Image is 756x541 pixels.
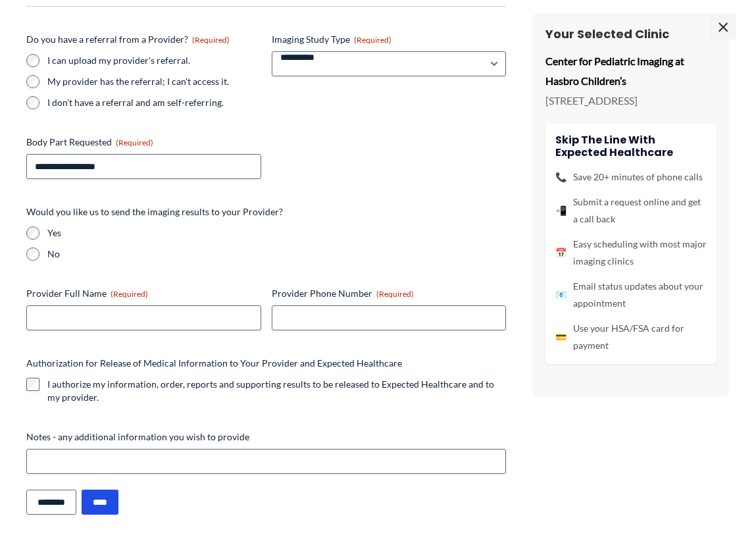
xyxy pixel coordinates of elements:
span: (Required) [376,289,414,299]
label: I can upload my provider's referral. [47,54,261,67]
label: Provider Full Name [26,287,261,300]
label: No [47,247,506,261]
span: (Required) [111,289,148,299]
label: Body Part Requested [26,136,261,149]
li: Use your HSA/FSA card for payment [555,320,707,354]
span: 📲 [555,202,567,219]
li: Email status updates about your appointment [555,278,707,312]
label: Provider Phone Number [272,287,507,300]
span: 📞 [555,168,567,186]
span: (Required) [354,35,391,45]
p: Center for Pediatric Imaging at Hasbro Children’s [545,51,717,90]
span: 📅 [555,244,567,261]
label: I authorize my information, order, reports and supporting results to be released to Expected Heal... [47,378,506,404]
label: My provider has the referral; I can't access it. [47,75,261,88]
legend: Do you have a referral from a Provider? [26,33,230,46]
li: Save 20+ minutes of phone calls [555,168,707,186]
label: I don't have a referral and am self-referring. [47,96,261,109]
label: Imaging Study Type [272,33,507,46]
span: 💳 [555,328,567,346]
span: (Required) [192,35,230,45]
h4: Skip the line with Expected Healthcare [555,134,707,159]
h3: Your Selected Clinic [545,26,717,41]
li: Submit a request online and get a call back [555,193,707,228]
span: (Required) [116,138,153,147]
legend: Would you like us to send the imaging results to your Provider? [26,205,283,219]
legend: Authorization for Release of Medical Information to Your Provider and Expected Healthcare [26,357,402,370]
label: Notes - any additional information you wish to provide [26,430,506,444]
p: [STREET_ADDRESS] [545,91,717,111]
label: Yes [47,226,506,240]
li: Easy scheduling with most major imaging clinics [555,236,707,270]
span: 📧 [555,286,567,303]
span: × [710,13,736,39]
